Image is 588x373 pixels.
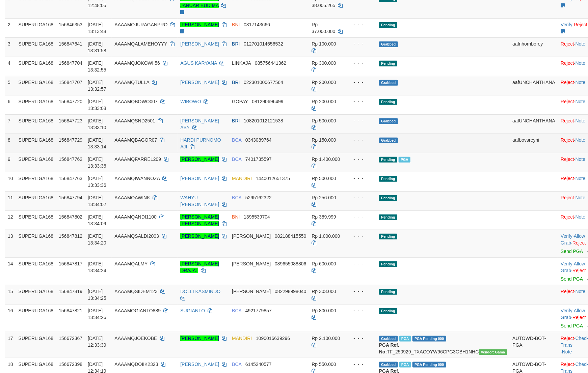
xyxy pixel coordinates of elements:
a: Verify [561,22,572,27]
td: 5 [5,76,16,95]
span: BRI [232,118,240,123]
a: Verify [561,261,572,266]
div: - - - [348,288,374,295]
a: Reject [561,362,574,367]
td: SUPERLIGA168 [16,95,56,114]
a: [PERSON_NAME] [PERSON_NAME] [180,214,219,226]
span: Copy 0343089764 to clipboard [245,137,272,143]
span: 156847802 [59,214,82,220]
div: - - - [348,260,374,267]
a: Reject [572,315,586,320]
span: Copy 0317143666 to clipboard [244,22,270,27]
span: [DATE] 13:33:36 [88,176,106,188]
span: 156847762 [59,156,82,162]
span: Copy 108201012121538 to clipboard [244,118,283,123]
span: MANDIRI [232,336,252,341]
span: PGA Pending [412,336,446,342]
span: Copy 085756441362 to clipboard [255,60,286,66]
div: - - - [348,335,374,342]
span: BNI [232,22,240,27]
a: Reject [561,80,574,85]
span: Rp 303.000 [312,289,336,294]
span: Rp 389.999 [312,214,336,220]
td: SUPERLIGA168 [16,37,56,57]
span: AAAAMQJOEKOBE [114,336,157,341]
td: SUPERLIGA168 [16,114,56,134]
a: Note [576,99,586,104]
span: Pending [379,99,397,105]
span: BCA [232,362,241,367]
div: - - - [348,307,374,314]
span: Pending [379,261,397,267]
span: AAAAMQGIANTO889 [114,308,161,313]
span: [PERSON_NAME] [232,261,271,266]
span: [DATE] 13:34:20 [88,233,106,246]
div: - - - [348,98,374,105]
span: Rp 2.100.000 [312,336,340,341]
a: Reject [561,60,574,66]
span: Rp 800.000 [312,308,336,313]
a: Note [576,137,586,143]
span: Pending [379,214,397,220]
span: 156672367 [59,336,82,341]
div: - - - [348,60,374,66]
span: Pending [379,22,397,28]
a: Reject [561,195,574,200]
td: SUPERLIGA168 [16,134,56,153]
span: AAAAMQSND2501 [114,118,155,123]
span: Grabbed [379,41,398,47]
a: AGUS KARYANA [180,60,217,66]
span: [DATE] 12:33:39 [88,336,106,348]
span: 156672398 [59,362,82,367]
span: Rp 256.000 [312,195,336,200]
span: Rp 37.000.000 [312,22,336,34]
span: AAAAMQAWINK [114,195,150,200]
td: 6 [5,95,16,114]
span: Rp 300.000 [312,60,336,66]
a: WAHYU [PERSON_NAME] [180,195,219,207]
span: AAAAMQSALDI2003 [114,233,159,239]
span: LINKAJA [232,60,251,66]
td: SUPERLIGA168 [16,172,56,191]
span: 156847763 [59,176,82,181]
td: aafnhornborey [510,37,558,57]
span: Rp 100.000 [312,41,336,47]
td: 15 [5,285,16,304]
span: 156847819 [59,289,82,294]
span: [DATE] 13:33:08 [88,99,106,111]
span: GOPAY [232,99,248,104]
span: [PERSON_NAME] [232,233,271,239]
span: Copy 081290696499 to clipboard [252,99,283,104]
td: SUPERLIGA168 [16,210,56,230]
span: 156847723 [59,118,82,123]
a: HARDI PURNOMO AJI [180,137,221,149]
td: SUPERLIGA168 [16,257,56,285]
td: aafbovsreyni [510,134,558,153]
a: [PERSON_NAME] [180,233,219,239]
span: BCA [232,195,241,200]
td: TF_250929_TXACOYW96CPG3GBH1NHC [376,332,510,358]
span: [DATE] 13:31:58 [88,41,106,53]
div: - - - [348,40,374,47]
span: Marked by aafsengchandara [399,336,411,342]
a: [PERSON_NAME] ASY [180,118,219,130]
a: Note [576,60,586,66]
span: Rp 200.000 [312,99,336,104]
a: Send PGA [561,276,583,282]
span: BRI [232,41,240,47]
span: AAAAMQTULLA [114,80,149,85]
span: 156847641 [59,41,82,47]
span: Grabbed [379,118,398,124]
span: BRI [232,80,240,85]
span: [DATE] 13:33:36 [88,156,106,169]
span: [DATE] 13:34:25 [88,289,106,301]
span: Copy 089655088806 to clipboard [275,261,306,266]
a: Allow Grab [561,261,585,273]
td: 12 [5,210,16,230]
a: Verify [561,308,572,313]
a: Note [576,41,586,47]
span: [DATE] 13:34:02 [88,195,106,207]
span: Pending [379,61,397,66]
a: Send PGA [561,249,583,254]
span: [DATE] 13:33:14 [88,137,106,149]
